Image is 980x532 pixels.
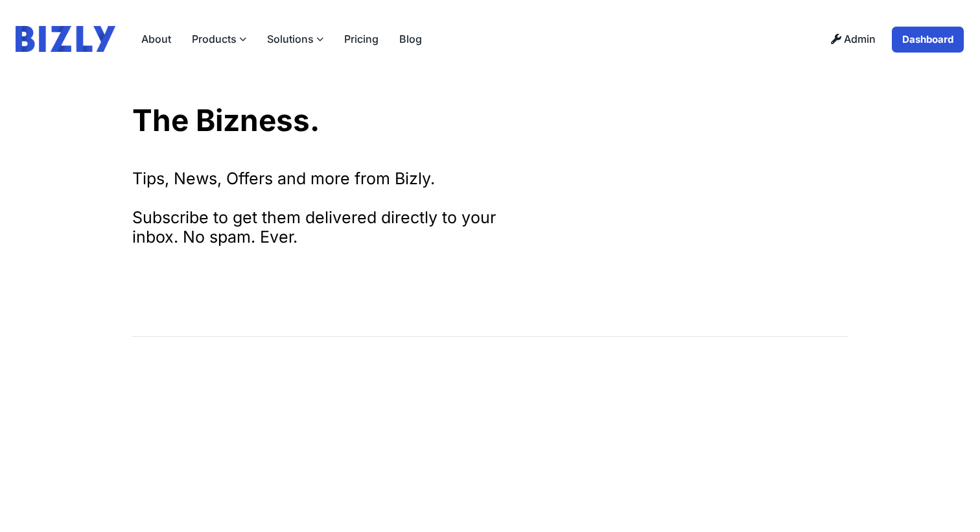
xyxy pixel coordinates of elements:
[891,26,964,53] a: Dashboard
[131,26,181,52] a: About
[181,26,257,52] label: Products
[132,272,417,310] iframe: signup frame
[132,169,521,247] div: Tips, News, Offers and more from Bizly. Subscribe to get them delivered directly to your inbox. N...
[334,26,389,52] a: Pricing
[821,26,886,53] a: Admin
[16,26,115,52] img: bizly_logo.svg
[257,26,334,52] label: Solutions
[132,102,320,138] a: The Bizness.
[389,26,432,52] a: Blog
